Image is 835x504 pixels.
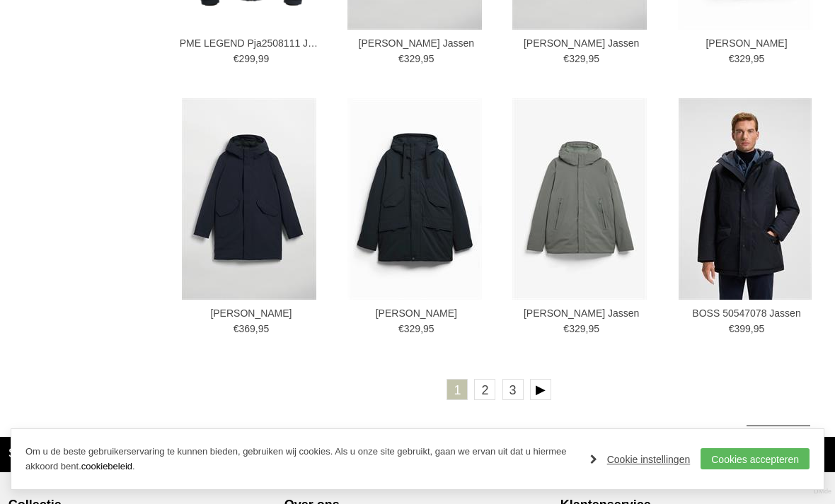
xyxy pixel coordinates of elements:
[398,53,404,64] span: €
[510,37,653,49] a: [PERSON_NAME] Jassen
[502,379,524,400] a: 3
[447,379,468,400] a: 1
[345,307,488,320] a: [PERSON_NAME]
[729,323,735,334] span: €
[729,53,735,64] span: €
[590,449,691,470] a: Cookie instellingen
[754,53,765,64] span: 95
[563,53,569,64] span: €
[25,445,576,474] p: Om u de beste gebruikerservaring te kunnen bieden, gebruiken wij cookies. Als u onze site gebruik...
[588,53,599,64] span: 95
[238,323,255,334] span: 369
[586,53,589,64] span: ,
[258,323,270,334] span: 95
[420,53,423,64] span: ,
[255,53,258,64] span: ,
[180,307,323,320] a: [PERSON_NAME]
[420,323,423,334] span: ,
[814,483,831,500] a: Divide
[679,98,812,300] img: BOSS 50547078 Jassen
[675,37,818,49] a: [PERSON_NAME]
[512,98,647,300] img: ELVINE Vhinner Jassen
[404,323,420,334] span: 329
[701,448,810,469] a: Cookies accepteren
[588,323,599,334] span: 95
[258,53,270,64] span: 99
[569,53,585,64] span: 329
[404,53,420,64] span: 329
[423,53,434,64] span: 95
[675,307,818,320] a: BOSS 50547078 Jassen
[569,323,585,334] span: 329
[563,323,569,334] span: €
[586,323,589,334] span: ,
[345,37,488,49] a: [PERSON_NAME] Jassen
[81,461,132,471] a: cookiebeleid
[255,323,258,334] span: ,
[747,426,810,489] a: Terug naar boven
[735,323,751,334] span: 399
[423,323,434,334] span: 95
[180,37,323,49] a: PME LEGEND Pja2508111 Jassen
[751,323,754,334] span: ,
[510,307,653,320] a: [PERSON_NAME] Jassen
[238,53,255,64] span: 299
[234,323,239,334] span: €
[735,53,751,64] span: 329
[398,323,404,334] span: €
[751,53,754,64] span: ,
[234,53,239,64] span: €
[182,98,316,300] img: ELVINE Hjalmar Jassen
[754,323,765,334] span: 95
[347,98,482,300] img: ELVINE Ronan Jassen
[474,379,495,400] a: 2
